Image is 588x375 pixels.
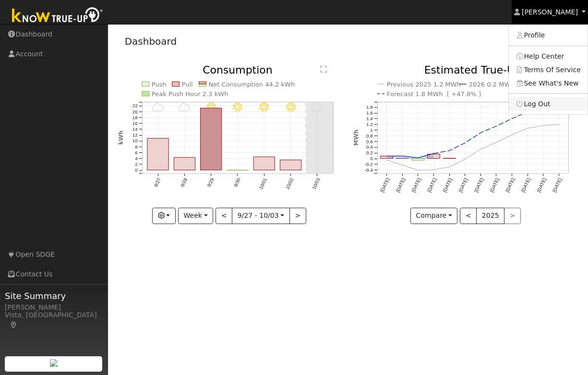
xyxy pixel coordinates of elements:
text: 12 [132,133,138,138]
text: [DATE] [379,177,390,193]
div: [PERSON_NAME] [5,302,103,312]
i: 10/02 - Clear [286,102,296,112]
rect: onclick="" [380,156,393,159]
text: 9/28 [180,177,188,188]
text: 10 [132,138,138,144]
rect: onclick="" [174,158,195,170]
text: 16 [132,121,138,126]
text: [DATE] [520,177,531,193]
circle: onclick="" [480,132,481,134]
text: 2026 0.2 MWh [469,81,515,88]
text: 4 [135,156,138,162]
text: 9/27 [153,177,162,188]
circle: onclick="" [448,166,450,168]
span: Site Summary [5,289,103,302]
text: [DATE] [457,177,468,193]
text: 2 [135,162,138,167]
text: Consumption [203,64,273,76]
text: 20 [132,109,138,114]
text: [DATE] [442,177,453,193]
a: Terms Of Service [509,63,588,76]
text: 0 [135,168,138,173]
text: Push [152,81,167,88]
text: [DATE] [504,177,516,193]
circle: onclick="" [385,159,387,161]
i: 10/01 - Clear [260,102,269,112]
circle: onclick="" [495,142,497,144]
a: Dashboard [125,36,177,47]
text: Estimated True-Up [424,64,522,76]
a: Log Out [509,97,588,111]
text: 10/03 [312,177,322,191]
i: 9/30 - MostlyClear [233,102,242,112]
text: Pull [181,81,192,88]
text: Peak Push Hour 2.3 kWh [152,90,228,98]
circle: onclick="" [495,125,497,127]
text: [DATE] [473,177,484,193]
text: 10/02 [285,177,295,191]
i: 9/28 - MostlyCloudy [179,102,191,112]
text: Net Consumption 44.2 kWh [208,81,295,88]
a: Profile [509,29,588,42]
button: 2025 [476,208,504,224]
img: Know True-Up [7,5,108,27]
text: 1.2 [366,122,373,127]
text: 8 [135,144,138,150]
circle: onclick="" [417,157,419,159]
circle: onclick="" [432,169,434,171]
circle: onclick="" [385,155,387,157]
img: retrieve [50,359,58,367]
a: Map [10,321,18,329]
text: -0.4 [364,168,373,173]
rect: onclick="" [147,138,168,170]
rect: onclick="" [280,160,301,170]
text: [DATE] [489,177,500,193]
span: [PERSON_NAME] [522,8,578,16]
text: Previous 2025 1.2 MWh [387,81,461,88]
text: 0.8 [366,133,373,138]
text: 0.2 [366,150,373,156]
rect: onclick="" [253,157,275,171]
circle: onclick="" [464,142,466,144]
circle: onclick="" [527,127,528,129]
text: 0.4 [366,145,373,150]
text: 9/30 [233,177,241,188]
circle: onclick="" [448,150,450,152]
text: -0.2 [364,162,373,167]
text: 10/01 [258,177,268,191]
circle: onclick="" [480,148,481,150]
text: [DATE] [410,177,421,193]
text: 6 [135,150,138,155]
circle: onclick="" [511,134,513,136]
circle: onclick="" [542,125,544,127]
text: [DATE] [536,177,547,193]
div: Vista, [GEOGRAPHIC_DATA] [5,310,103,330]
button: > [289,208,306,224]
button: Week [178,208,213,224]
circle: onclick="" [417,170,419,172]
rect: onclick="" [200,108,221,170]
text: [DATE] [552,177,563,193]
text: Forecast 1.8 MWh [ +47.8% ] [387,90,481,98]
circle: onclick="" [401,164,403,166]
text: 0.6 [366,139,373,144]
button: Compare [410,208,458,224]
rect: onclick="" [427,154,440,159]
text:  [320,65,327,73]
button: < [460,208,477,224]
text: [DATE] [426,177,437,193]
text: 14 [132,127,138,132]
button: 9/27 - 10/03 [232,208,290,224]
circle: onclick="" [511,118,513,120]
text: 9/29 [206,177,215,188]
a: Help Center [509,50,588,63]
text: 22 [132,103,138,109]
text: [DATE] [395,177,406,193]
text: 18 [132,115,138,120]
text: 1.4 [366,116,373,121]
text: MWh [353,130,360,146]
text: 1.8 [366,105,373,110]
rect: onclick="" [411,159,424,161]
button: < [216,208,232,224]
circle: onclick="" [558,124,560,125]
